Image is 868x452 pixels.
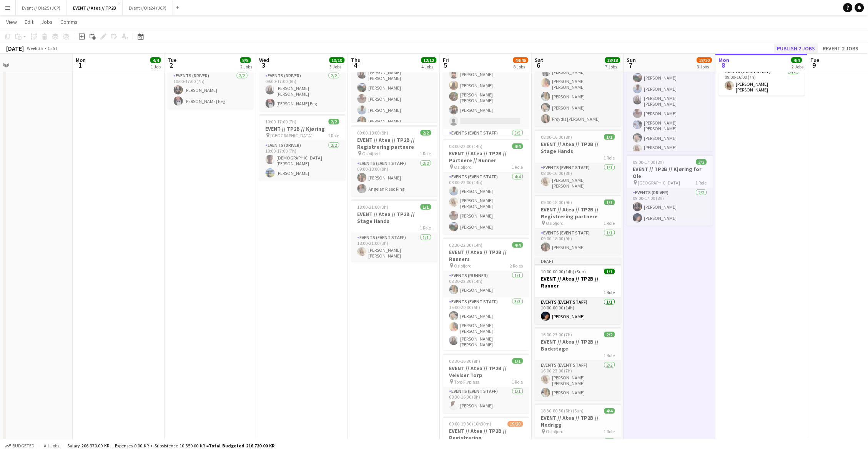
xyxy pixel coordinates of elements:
div: 7 Jobs [605,64,620,70]
span: 2/2 [604,332,615,337]
h3: EVENT // Atea // TP2B // Runners [443,249,529,263]
h3: EVENT // Atea // TP2B // Registrering partnere [351,136,437,150]
app-job-card: 18:00-21:00 (3h)1/1EVENT // Atea // TP2B // Stage Hands1 RoleEvents (Event Staff)1/118:00-21:00 (... [351,199,437,262]
span: Sun [627,56,636,63]
span: 7 [626,61,636,70]
span: Week 35 [25,45,45,51]
span: Oslofjord [454,263,472,269]
a: Jobs [38,17,56,27]
app-job-card: 09:00-17:00 (8h)2/2EVENT // TP2B // Kjøring for Ole [GEOGRAPHIC_DATA]1 RoleEvents (Driver)2/209:0... [259,38,346,111]
app-job-card: 09:00-18:00 (9h)1/1EVENT // Atea // TP2B // Registrering partnere Oslofjord1 RoleEvents (Event St... [535,195,621,255]
app-job-card: 08:00-16:00 (8h)7/7EVENT // Atea // TP2B // Partnere // Nedrigg Oslofjord1 RoleEvents (Event Staf... [627,38,713,151]
app-card-role: Events (Event Staff)1/109:00-18:00 (9h)[PERSON_NAME] [535,229,621,255]
span: 18/20 [697,57,712,63]
span: 08:00-16:00 (8h) [541,134,572,140]
span: 1 Role [420,225,431,231]
h3: EVENT // Atea // TP2B // Veiviser Torp [443,365,529,379]
span: 18/18 [605,57,620,63]
span: Tue [811,56,820,63]
app-card-role: Events (Rigger)6/608:00-22:00 (14h)[PERSON_NAME] [PERSON_NAME][PERSON_NAME] [PERSON_NAME][PERSON_... [351,42,437,129]
app-card-role: Events (Event Staff)4/408:00-22:00 (14h)[PERSON_NAME][PERSON_NAME] [PERSON_NAME][PERSON_NAME][PER... [443,173,529,234]
span: 1 Role [604,429,615,435]
h3: EVENT // Atea // TP2B // Stage Hands [351,211,437,224]
div: 09:00-17:00 (8h)2/2EVENT // TP2B // Kjøring for Ole [GEOGRAPHIC_DATA]1 RoleEvents (Driver)2/209:0... [627,155,713,226]
h3: EVENT // Atea // TP2B // Registrering partnere [535,206,621,220]
span: Wed [259,56,269,63]
div: 2 Jobs [241,64,253,70]
span: 10:00-17:00 (7h) [266,119,297,125]
span: 8/8 [240,57,251,63]
span: Oslofjord [454,164,472,170]
a: Edit [22,17,37,27]
span: Mon [76,56,86,63]
app-card-role: Events (Driver)2/209:00-17:00 (8h)[PERSON_NAME] [PERSON_NAME][PERSON_NAME] Eeg [259,71,346,111]
span: 6 [534,61,544,70]
div: 09:00-18:00 (9h)2/2EVENT // Atea // TP2B // Registrering partnere Oslofjord1 RoleEvents (Event St... [351,125,437,196]
div: 4 Jobs [422,64,436,70]
app-card-role: Events (Event Staff)1/118:00-21:00 (3h)[PERSON_NAME] [PERSON_NAME] [351,233,437,262]
span: 10/10 [329,57,345,63]
span: 4/4 [792,57,802,63]
app-card-role: Events (Driver)2/210:00-17:00 (7h)[DEMOGRAPHIC_DATA][PERSON_NAME][PERSON_NAME] [259,141,346,181]
span: 9 [810,61,820,70]
app-job-card: 07:00-16:00 (9h)9/10EVENT // Atea // TP2B // Veiviser Gardermoen Gardermoen2 RolesEvents (Event S... [443,22,529,136]
a: Comms [57,17,81,27]
span: 1 Role [696,180,707,186]
app-card-role: Events (Event Staff)1/109:00-16:00 (7h)[PERSON_NAME] [PERSON_NAME] [719,67,805,96]
span: 4/4 [512,242,523,248]
span: Jobs [41,18,53,25]
span: 1/1 [421,204,431,210]
app-card-role: Events (Event Staff)2/209:00-18:00 (9h)[PERSON_NAME]Angelen Riseo Ring [351,159,437,196]
app-job-card: 08:30-22:30 (14h)4/4EVENT // Atea // TP2B // Runners Oslofjord2 RolesEvents (Runner)1/108:30-22:3... [443,238,529,351]
span: [GEOGRAPHIC_DATA] [271,133,313,138]
app-job-card: 08:00-16:00 (8h)1/1EVENT // Atea // TP2B // Stage Hands1 RoleEvents (Event Staff)1/108:00-16:00 (... [535,130,621,192]
h3: EVENT // Atea // TP2B // Registrering [443,428,529,442]
span: 2/2 [696,159,707,165]
span: 1 Role [512,379,523,385]
button: Budgeted [4,442,36,450]
span: 16:00-23:00 (7h) [541,332,572,337]
span: 4/4 [512,143,523,149]
span: 2/2 [421,130,431,136]
app-card-role: Events (Event Staff)5/5 [443,129,529,202]
div: Draft10:00-00:00 (14h) (Sun)1/1EVENT // Atea // TP2B // Runner1 RoleEvents (Event Staff)1/110:00-... [535,258,621,324]
span: All jobs [42,443,61,449]
h3: EVENT // Atea // TP2B // Runner [535,275,621,289]
span: Oslofjord [546,429,564,435]
span: Budgeted [12,443,35,449]
app-job-card: 08:30-16:30 (8h)1/1EVENT // Atea // TP2B // Veiviser Torp Torp Flyplass1 RoleEvents (Event Staff)... [443,354,529,414]
app-card-role: Events (Driver)2/209:00-17:00 (8h)[PERSON_NAME][PERSON_NAME] [627,188,713,226]
app-card-role: Events (Event Staff)1/108:30-16:30 (8h)[PERSON_NAME] [443,387,529,414]
span: Thu [351,56,361,63]
button: Revert 2 jobs [820,43,862,53]
div: CEST [48,45,58,51]
app-job-card: 16:00-23:00 (7h)2/2EVENT // Atea // TP2B // Backstage1 RoleEvents (Event Staff)2/216:00-23:00 (7h... [535,327,621,400]
span: 09:00-19:30 (10h30m) [449,421,492,427]
app-card-role: Events (Event Staff)1/108:00-16:00 (8h)[PERSON_NAME] [PERSON_NAME] [535,163,621,192]
h3: EVENT // Atea // TP2B // Stage Hands [535,141,621,155]
app-job-card: 08:00-15:30 (7h30m)5/5EVENT // Atea // TP2B // Runners Oslofjord1 RoleEvents (Runner)5/508:00-15:... [535,20,621,126]
h3: EVENT // TP2B // Kjøring for Ole [627,166,713,179]
app-job-card: 08:00-22:00 (14h)4/4EVENT // Atea // TP2B // Partnere // Runner Oslofjord1 RoleEvents (Event Staf... [443,139,529,234]
span: 08:30-16:30 (8h) [449,358,481,364]
span: 4 [350,61,361,70]
span: 1 Role [604,220,615,226]
h3: EVENT // Atea // TP2B // Backstage [535,338,621,352]
button: Publish 2 jobs [774,43,818,53]
span: 2 Roles [510,263,523,269]
div: 1 Job [151,64,161,70]
span: 8 [718,61,730,70]
app-card-role: Events (Driver)2/210:00-17:00 (7h)[PERSON_NAME][PERSON_NAME] Eeg [168,71,254,109]
span: 1/1 [604,269,615,274]
span: 09:00-18:00 (9h) [541,199,572,205]
app-job-card: 10:00-17:00 (7h)2/2EVENT // TP2B // Kjøring for Ole [GEOGRAPHIC_DATA]1 RoleEvents (Driver)2/210:0... [168,38,254,109]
